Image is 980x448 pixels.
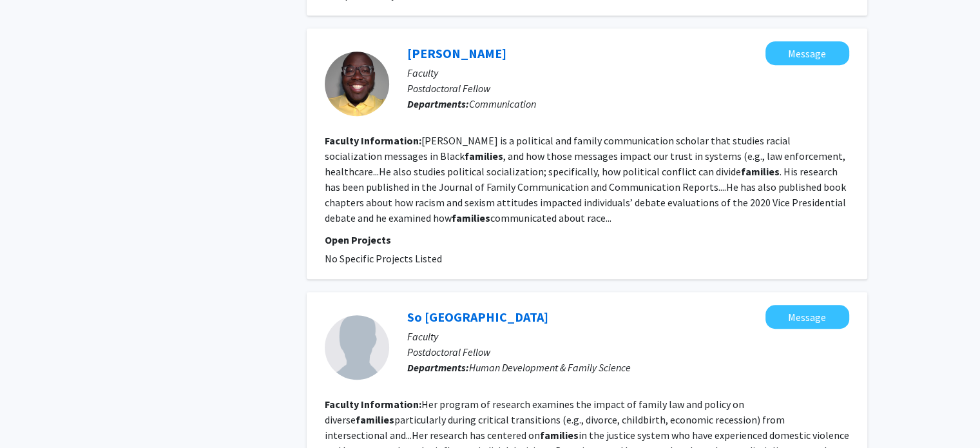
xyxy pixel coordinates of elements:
p: Postdoctoral Fellow [407,81,849,96]
b: families [465,150,503,162]
p: Faculty [407,65,849,81]
a: [PERSON_NAME] [407,45,506,61]
p: Faculty [407,329,849,344]
p: Open Projects [325,232,849,248]
iframe: Chat [10,390,55,438]
b: Departments: [407,97,469,110]
b: families [452,211,490,224]
a: So [GEOGRAPHIC_DATA] [407,309,548,325]
button: Message Xavier Scruggs [765,41,849,65]
fg-read-more: [PERSON_NAME] is a political and family communication scholar that studies racial socialization m... [325,134,846,224]
b: families [741,165,780,178]
b: Faculty Information: [325,134,421,147]
span: Human Development & Family Science [469,361,631,374]
span: Communication [469,97,536,110]
b: Departments: [407,361,469,374]
span: No Specific Projects Listed [325,252,442,265]
p: Postdoctoral Fellow [407,344,849,360]
b: Faculty Information: [325,398,421,411]
b: families [356,413,394,426]
button: Message So Young Park [765,305,849,329]
b: families [540,429,579,442]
